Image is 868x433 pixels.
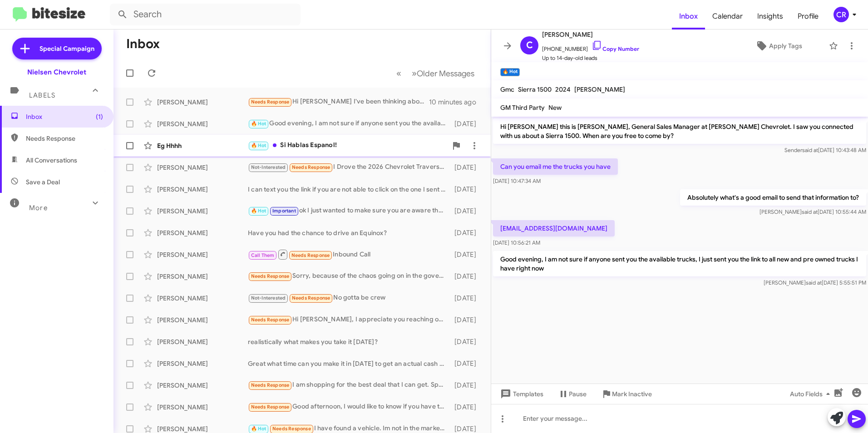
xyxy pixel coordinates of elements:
[705,3,750,30] a: Calendar
[248,402,450,412] div: Good afternoon, I would like to know if you have the Cadillac, and when I can go to check if I ca...
[802,208,818,215] span: said at
[450,294,483,303] div: [DATE]
[555,85,571,93] span: 2024
[594,386,659,402] button: Mark Inactive
[27,68,86,77] div: Nielsen Chevrolet
[292,164,330,170] span: Needs Response
[157,403,248,412] div: [PERSON_NAME]
[248,293,450,303] div: No gotta be crew
[248,337,450,346] div: realistically what makes you take it [DATE]?
[500,68,520,76] small: 🔥 Hot
[96,112,103,121] span: (1)
[833,7,849,22] div: CR
[12,38,102,59] a: Special Campaign
[157,228,248,237] div: [PERSON_NAME]
[251,382,290,388] span: Needs Response
[248,228,450,237] div: Have you had the chance to drive an Equinox?
[450,185,483,194] div: [DATE]
[450,403,483,412] div: [DATE]
[251,295,286,301] span: Not-Interested
[157,141,248,150] div: Eg Hhhh
[272,426,311,432] span: Needs Response
[391,64,407,83] button: Previous
[248,380,450,390] div: I am shopping for the best deal that I can get. Specifically looking for 0% interest on end of ye...
[450,119,483,128] div: [DATE]
[157,315,248,325] div: [PERSON_NAME]
[450,250,483,259] div: [DATE]
[26,156,77,165] span: All Conversations
[412,68,417,79] span: »
[790,3,826,30] a: Profile
[157,98,248,107] div: [PERSON_NAME]
[157,294,248,303] div: [PERSON_NAME]
[551,386,594,402] button: Pause
[26,112,103,121] span: Inbox
[542,54,639,63] span: Up to 14-day-old leads
[39,44,94,53] span: Special Campaign
[248,97,429,107] div: Hi [PERSON_NAME] I've been thinking about this for a bit and would hear an offer but it must be w...
[548,103,562,112] span: New
[498,386,543,402] span: Templates
[612,386,652,402] span: Mark Inactive
[592,45,639,52] a: Copy Number
[29,91,55,99] span: Labels
[157,250,248,259] div: [PERSON_NAME]
[491,386,551,402] button: Templates
[790,386,833,402] span: Auto Fields
[396,68,401,79] span: «
[826,7,858,22] button: CR
[251,317,290,323] span: Needs Response
[450,315,483,325] div: [DATE]
[248,185,450,194] div: I can text you the link if you are not able to click on the one I sent you, this text is coming f...
[29,204,48,212] span: More
[110,4,301,25] input: Search
[26,177,60,187] span: Save a Deal
[680,189,866,206] p: Absolutely what's a good email to send that information to?
[764,279,866,286] span: [PERSON_NAME] [DATE] 5:55:51 PM
[574,85,625,93] span: [PERSON_NAME]
[157,119,248,128] div: [PERSON_NAME]
[157,207,248,216] div: [PERSON_NAME]
[406,64,480,83] button: Next
[450,337,483,346] div: [DATE]
[450,228,483,237] div: [DATE]
[672,3,705,30] a: Inbox
[450,381,483,390] div: [DATE]
[251,99,290,105] span: Needs Response
[542,40,639,54] span: [PHONE_NUMBER]
[450,359,483,368] div: [DATE]
[542,29,639,40] span: [PERSON_NAME]
[450,163,483,172] div: [DATE]
[251,252,275,258] span: Call Them
[493,251,866,276] p: Good evening, I am not sure if anyone sent you the available trucks, I just sent you the link to ...
[806,279,822,286] span: said at
[251,426,266,432] span: 🔥 Hot
[248,249,450,260] div: Inbound Call
[248,162,450,172] div: I Drove the 2026 Chevrolet Traverse High Country, Here Is My Honest Review - Autoblog [URL][DOMAI...
[248,315,450,325] div: Hi [PERSON_NAME], I appreciate you reaching out but we owe 40k on my Ford and it's worth at best ...
[251,208,266,214] span: 🔥 Hot
[248,118,450,129] div: Good evening, I am not sure if anyone sent you the available trucks, I just sent you the link to ...
[500,103,545,112] span: GM Third Party
[769,38,802,54] span: Apply Tags
[569,386,587,402] span: Pause
[26,134,103,143] span: Needs Response
[292,295,330,301] span: Needs Response
[732,38,824,54] button: Apply Tags
[157,163,248,172] div: [PERSON_NAME]
[157,185,248,194] div: [PERSON_NAME]
[759,208,866,215] span: [PERSON_NAME] [DATE] 10:55:44 AM
[126,37,160,51] h1: Inbox
[251,143,266,148] span: 🔥 Hot
[526,38,533,53] span: C
[493,158,618,175] p: Can you email me the trucks you have
[750,3,790,30] a: Insights
[493,220,615,236] p: [EMAIL_ADDRESS][DOMAIN_NAME]
[291,252,330,258] span: Needs Response
[493,118,866,144] p: Hi [PERSON_NAME] this is [PERSON_NAME], General Sales Manager at [PERSON_NAME] Chevrolet. I saw y...
[251,121,266,127] span: 🔥 Hot
[248,271,450,281] div: Sorry, because of the chaos going on in the government, I have to put a pause on my interest for ...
